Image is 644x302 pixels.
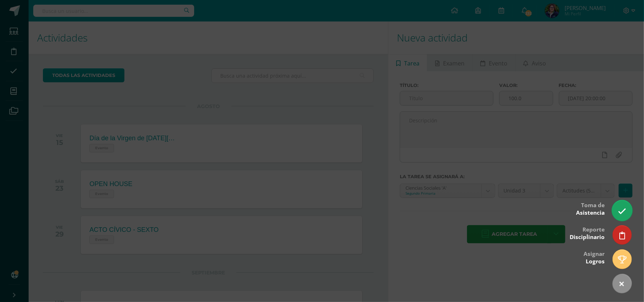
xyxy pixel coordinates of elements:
[570,233,605,241] span: Disciplinario
[584,245,605,269] div: Asignar
[586,258,605,265] span: Logros
[576,209,605,216] span: Asistencia
[570,221,605,244] div: Reporte
[576,197,605,220] div: Toma de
